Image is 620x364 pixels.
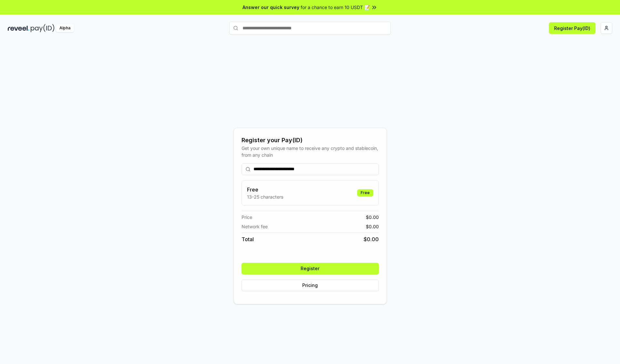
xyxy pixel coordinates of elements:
[242,280,379,291] button: Pricing
[31,24,55,32] img: pay_id
[8,24,29,32] img: reveel_dark
[242,235,254,243] span: Total
[364,235,379,243] span: $ 0.00
[549,22,595,34] button: Register Pay(ID)
[242,214,252,221] span: Price
[242,223,268,230] span: Network fee
[247,193,283,200] p: 13-25 characters
[366,223,379,230] span: $ 0.00
[242,136,379,145] div: Register your Pay(ID)
[242,263,379,274] button: Register
[247,186,283,193] h3: Free
[242,145,379,158] div: Get your own unique name to receive any crypto and stablecoin, from any chain
[357,189,373,196] div: Free
[366,214,379,221] span: $ 0.00
[301,4,370,11] span: for a chance to earn 10 USDT 📝
[56,24,74,32] div: Alpha
[243,4,299,11] span: Answer our quick survey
